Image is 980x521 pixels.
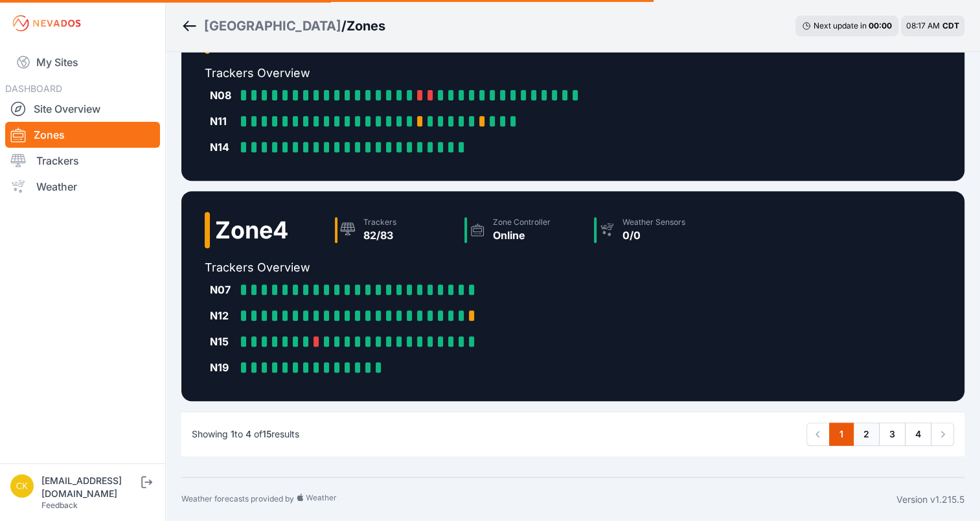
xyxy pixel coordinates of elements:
a: 2 [853,423,880,446]
a: Weather [5,174,160,200]
img: ckent@prim.com [10,474,34,498]
div: [EMAIL_ADDRESS][DOMAIN_NAME] [41,474,139,500]
div: Weather Sensors [622,217,685,227]
a: My Sites [5,47,160,78]
span: Next update in [814,21,867,30]
span: CDT [942,21,959,30]
nav: Breadcrumb [181,9,385,43]
div: N12 [210,308,236,323]
nav: Pagination [806,423,954,446]
div: N19 [210,360,236,375]
span: 4 [245,428,251,439]
span: 15 [262,428,271,439]
a: [GEOGRAPHIC_DATA] [204,17,341,35]
div: 00 : 00 [869,21,892,31]
div: Version v1.215.5 [896,493,964,506]
div: 0/0 [622,227,685,243]
a: Trackers [5,148,160,174]
a: 3 [879,423,906,446]
a: 4 [905,423,931,446]
div: N15 [210,334,236,349]
h2: Trackers Overview [205,259,718,277]
div: N07 [210,282,236,297]
a: Trackers82/83 [330,212,459,248]
div: N14 [210,139,236,155]
div: Online [493,227,551,243]
div: Trackers [363,217,396,227]
a: 1 [829,423,854,446]
a: Site Overview [5,96,160,122]
p: Showing to of results [192,428,299,441]
span: 08:17 AM [906,21,940,30]
a: Weather Sensors0/0 [589,212,718,248]
div: N08 [210,87,236,103]
div: N11 [210,113,236,129]
span: DASHBOARD [5,83,62,94]
a: Zones [5,122,160,148]
div: 82/83 [363,227,396,243]
span: / [341,17,347,35]
h2: Trackers Overview [205,64,718,82]
h3: Zones [347,17,385,35]
a: Feedback [41,500,78,510]
div: Zone Controller [493,217,551,227]
div: Weather forecasts provided by [181,493,896,506]
span: 1 [231,428,234,439]
h2: Zone 4 [215,217,288,243]
img: Nevados [10,13,83,34]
